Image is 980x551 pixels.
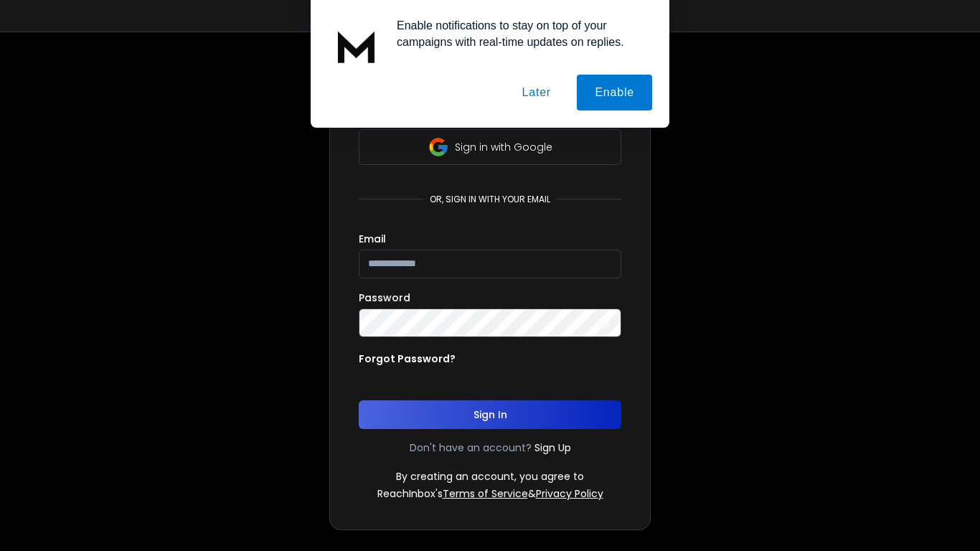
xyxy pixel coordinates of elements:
p: ReachInbox's & [377,486,603,501]
button: Sign in with Google [359,129,621,165]
div: Enable notifications to stay on top of your campaigns with real-time updates on replies. [385,17,652,50]
a: Sign Up [534,441,571,455]
button: Sign In [359,400,621,429]
a: Privacy Policy [536,486,603,501]
p: Don't have an account? [410,441,532,455]
label: Email [359,234,386,244]
p: or, sign in with your email [424,194,556,205]
p: Sign in with Google [455,140,552,154]
img: notification icon [328,17,385,75]
a: Terms of Service [443,486,528,501]
p: Forgot Password? [359,352,456,366]
label: Password [359,293,410,303]
p: By creating an account, you agree to [396,469,584,484]
button: Later [504,75,568,110]
button: Enable [577,75,652,110]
